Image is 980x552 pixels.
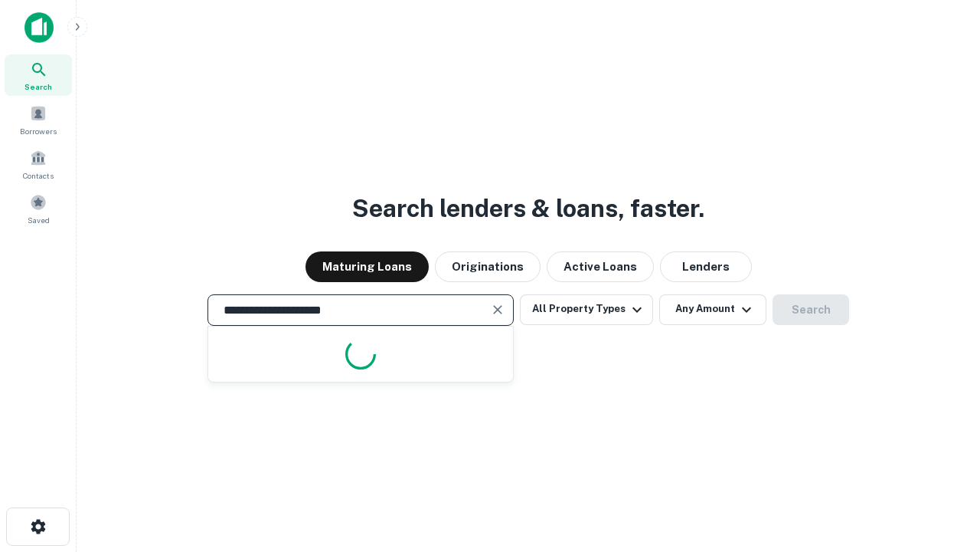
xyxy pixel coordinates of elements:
[24,12,54,43] img: capitalize-icon.png
[5,54,72,96] a: Search
[28,214,50,226] span: Saved
[520,294,653,325] button: All Property Types
[5,143,72,185] a: Contacts
[435,251,541,282] button: Originations
[660,251,752,282] button: Lenders
[547,251,654,282] button: Active Loans
[305,251,429,282] button: Maturing Loans
[5,188,72,229] a: Saved
[20,125,57,137] span: Borrowers
[487,299,508,320] button: Clear
[5,99,72,140] a: Borrowers
[352,190,704,227] h3: Search lenders & loans, faster.
[24,80,52,93] span: Search
[903,429,980,503] iframe: Chat Widget
[23,169,54,182] span: Contacts
[659,294,766,325] button: Any Amount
